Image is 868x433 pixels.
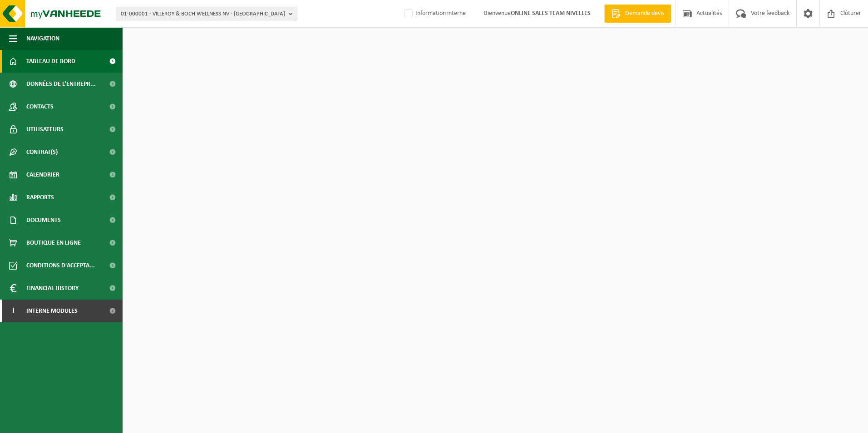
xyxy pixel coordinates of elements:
[26,50,75,73] span: Tableau de bord
[26,277,79,300] span: Financial History
[9,300,17,322] span: I
[26,231,81,254] span: Boutique en ligne
[511,10,591,17] strong: ONLINE SALES TEAM NIVELLES
[26,300,78,322] span: Interne modules
[604,5,671,23] a: Demande devis
[26,27,59,50] span: Navigation
[116,7,297,20] button: 01-000001 - VILLEROY & BOCH WELLNESS NV - [GEOGRAPHIC_DATA]
[26,95,54,118] span: Contacts
[26,73,96,95] span: Données de l'entrepr...
[26,163,59,186] span: Calendrier
[26,118,64,141] span: Utilisateurs
[26,186,54,209] span: Rapports
[121,7,285,21] span: 01-000001 - VILLEROY & BOCH WELLNESS NV - [GEOGRAPHIC_DATA]
[26,254,95,277] span: Conditions d'accepta...
[26,209,61,231] span: Documents
[26,141,58,163] span: Contrat(s)
[403,7,466,20] label: Information interne
[623,9,666,18] span: Demande devis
